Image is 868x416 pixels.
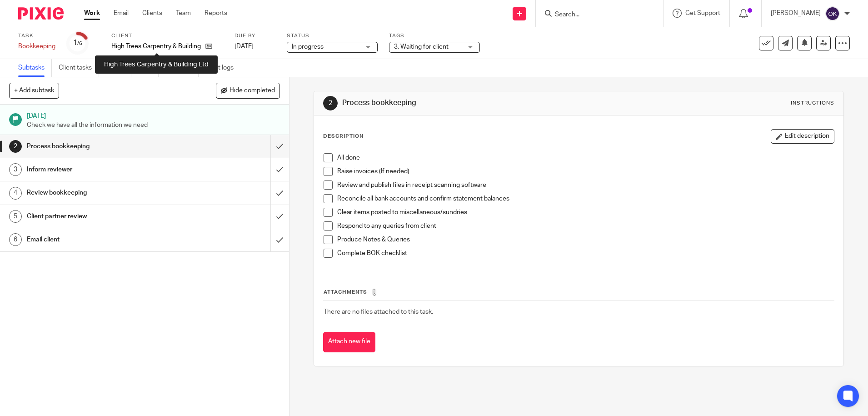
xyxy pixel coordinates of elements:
span: There are no files attached to this task. [324,309,433,315]
p: Produce Notes & Queries [337,235,834,244]
a: Email [114,9,129,18]
span: [DATE] [234,43,254,50]
a: Client tasks [59,59,99,77]
a: Work [84,9,100,18]
div: 6 [9,233,22,246]
p: Complete BOK checklist [337,249,834,258]
span: In progress [292,44,324,50]
h1: Process bookkeeping [27,140,183,153]
p: Reconcile all bank accounts and confirm statement balances [337,194,834,203]
h1: Email client [27,233,183,246]
p: High Trees Carpentry & Building Ltd [111,42,201,51]
div: Instructions [791,100,834,107]
button: Attach new file [323,332,375,352]
h1: Client partner review [27,210,183,223]
p: Review and publish files in receipt scanning software [337,180,834,190]
div: Bookkeeping [18,42,55,51]
p: All done [337,153,834,162]
a: Files [138,59,159,77]
label: Client [111,32,223,40]
div: 4 [9,187,22,200]
a: Emails [106,59,131,77]
a: Reports [205,9,227,18]
p: Clear items posted to miscellaneous/sundries [337,208,834,217]
a: Clients [142,9,162,18]
div: 2 [9,140,22,153]
p: Respond to any queries from client [337,221,834,231]
h1: [DATE] [27,109,280,120]
div: 3 [9,163,22,176]
small: /6 [77,41,82,46]
input: Search [554,11,636,19]
div: 2 [323,96,338,110]
a: Team [176,9,191,18]
h1: Review bookkeeping [27,186,183,200]
div: 5 [9,210,22,223]
button: Hide completed [216,83,280,98]
p: Check we have all the information we need [27,120,280,130]
h1: Process bookkeeping [342,98,598,108]
img: Pixie [18,7,64,20]
p: Description [323,133,364,140]
label: Task [18,32,55,40]
label: Due by [234,32,275,40]
label: Status [287,32,378,40]
div: 1 [73,38,82,48]
label: Tags [389,32,480,40]
a: Notes (0) [165,59,199,77]
span: 3. Waiting for client [394,44,449,50]
a: Subtasks [18,59,52,77]
a: Audit logs [205,59,240,77]
img: svg%3E [825,6,840,21]
button: + Add subtask [9,83,59,98]
h1: Inform reviewer [27,163,183,176]
span: Attachments [324,290,367,295]
span: Hide completed [229,87,275,95]
p: Raise invoices (If needed) [337,167,834,176]
button: Edit description [771,129,834,144]
p: [PERSON_NAME] [771,9,821,18]
span: Get Support [685,10,720,16]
